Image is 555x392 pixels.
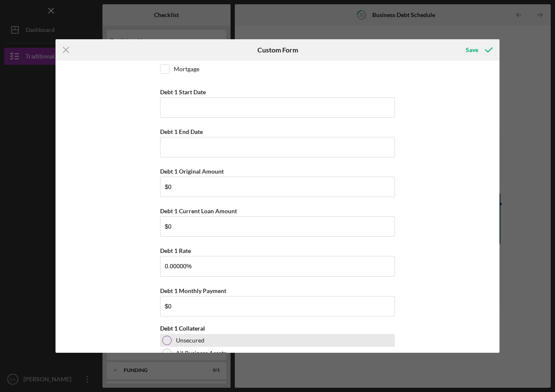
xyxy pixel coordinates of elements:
label: Debt 1 Rate [160,247,191,254]
button: Save [457,41,499,58]
label: Debt 1 Start Date [160,88,206,96]
div: Debt 1 Collateral [160,325,395,332]
label: Debt 1 End Date [160,128,203,135]
label: Debt 1 Current Loan Amount [160,207,237,215]
label: Debt 1 Original Amount [160,168,224,175]
label: Mortgage [174,65,199,73]
div: Save [466,41,478,58]
label: All Business Assets [176,350,226,357]
h6: Custom Form [257,46,298,54]
label: Unsecured [176,337,204,344]
label: Debt 1 Monthly Payment [160,287,226,294]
